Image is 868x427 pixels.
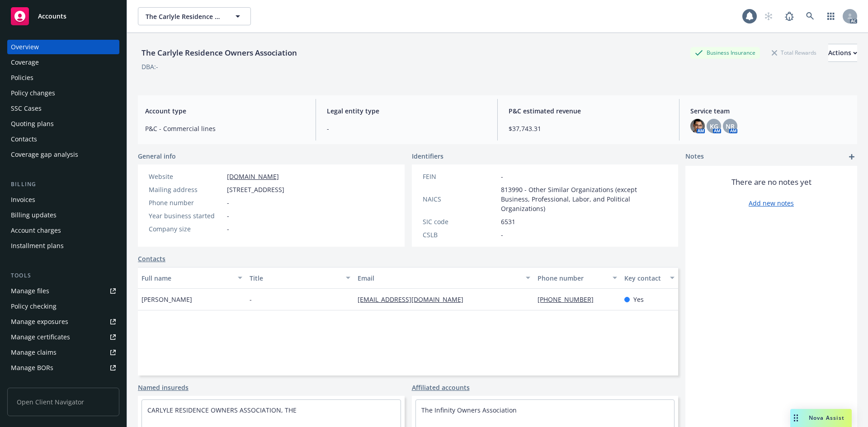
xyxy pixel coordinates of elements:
div: Billing [7,180,119,189]
div: Phone number [538,273,607,283]
div: Policy changes [11,86,55,100]
a: add [846,151,857,162]
a: Manage files [7,284,119,298]
a: Account charges [7,223,119,238]
div: Manage claims [11,345,57,360]
a: Switch app [822,7,840,25]
span: $37,743.31 [509,124,668,133]
div: Year business started [149,211,223,221]
a: Policies [7,70,119,85]
div: Coverage gap analysis [11,147,78,162]
div: DBA: - [142,62,158,71]
a: SSC Cases [7,101,119,116]
a: Contacts [7,132,119,146]
a: Named insureds [138,383,189,392]
div: Manage exposures [11,314,68,329]
a: Manage BORs [7,361,119,375]
button: Full name [138,267,246,289]
span: [STREET_ADDRESS] [227,185,284,194]
div: Summary of insurance [11,376,80,390]
span: Nova Assist [809,414,844,422]
a: Affiliated accounts [412,383,470,392]
div: Phone number [149,198,223,207]
div: Account charges [11,223,61,238]
span: - [501,172,503,181]
a: [DOMAIN_NAME] [227,172,279,181]
button: Key contact [621,267,678,289]
button: Actions [828,44,857,62]
button: Nova Assist [790,409,852,427]
span: General info [138,151,176,161]
div: Full name [142,273,232,283]
span: - [227,224,229,234]
div: Total Rewards [767,47,821,58]
img: photo [690,119,705,133]
span: Service team [690,106,850,116]
div: FEIN [423,172,497,181]
span: Legal entity type [327,106,486,116]
a: Coverage gap analysis [7,147,119,162]
a: Accounts [7,4,119,29]
span: Accounts [38,13,66,20]
div: SIC code [423,217,497,226]
a: Contacts [138,254,165,263]
div: Website [149,172,223,181]
a: [PHONE_NUMBER] [538,295,601,304]
a: Manage exposures [7,314,119,329]
div: Coverage [11,55,39,70]
div: Overview [11,40,39,54]
a: CARLYLE RESIDENCE OWNERS ASSOCIATION, THE [147,406,297,414]
span: [PERSON_NAME] [142,295,192,304]
a: Policy checking [7,299,119,314]
a: Policy changes [7,86,119,100]
a: Manage certificates [7,330,119,344]
span: - [327,124,486,133]
span: Account type [145,106,305,116]
button: The Carlyle Residence Owners Association [138,7,251,25]
span: 813990 - Other Similar Organizations (except Business, Professional, Labor, and Political Organiz... [501,185,668,213]
div: CSLB [423,230,497,239]
span: The Carlyle Residence Owners Association [146,12,224,21]
span: P&C estimated revenue [509,106,668,116]
div: Manage certificates [11,330,70,344]
div: The Carlyle Residence Owners Association [138,47,301,59]
a: Summary of insurance [7,376,119,390]
span: Yes [633,295,644,304]
span: - [227,198,229,207]
span: Notes [685,151,704,162]
a: Report a Bug [780,7,798,25]
a: The Infinity Owners Association [421,406,517,414]
a: Search [801,7,819,25]
div: Drag to move [790,409,802,427]
div: Policies [11,70,33,85]
div: Title [250,273,340,283]
a: [EMAIL_ADDRESS][DOMAIN_NAME] [358,295,471,304]
span: KG [710,122,718,131]
a: Billing updates [7,208,119,222]
div: Installment plans [11,239,64,253]
div: Tools [7,271,119,280]
div: Manage files [11,284,49,298]
span: - [227,211,229,221]
button: Phone number [534,267,620,289]
span: - [501,230,503,239]
span: P&C - Commercial lines [145,124,305,133]
span: Open Client Navigator [7,388,119,416]
a: Invoices [7,192,119,207]
div: Billing updates [11,208,57,222]
div: Key contact [624,273,665,283]
div: Business Insurance [690,47,760,58]
a: Coverage [7,55,119,70]
div: Contacts [11,132,37,146]
div: Mailing address [149,185,223,194]
span: Identifiers [412,151,443,161]
span: There are no notes yet [731,177,811,188]
div: Manage BORs [11,361,53,375]
div: Invoices [11,192,35,207]
div: Quoting plans [11,117,54,131]
div: NAICS [423,194,497,204]
div: Actions [828,44,857,61]
a: Quoting plans [7,117,119,131]
div: Email [358,273,520,283]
